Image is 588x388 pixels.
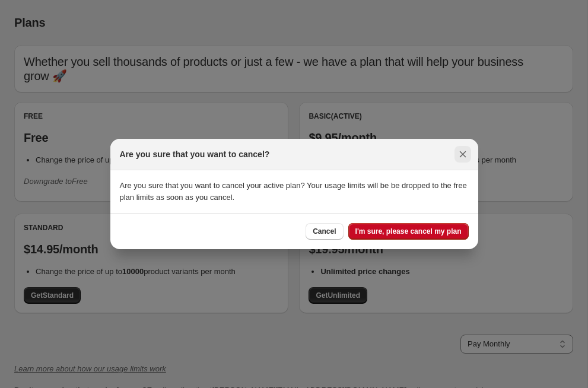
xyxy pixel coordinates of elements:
[306,223,343,240] button: Cancel
[348,223,469,240] button: I'm sure, please cancel my plan
[120,180,469,203] p: Are you sure that you want to cancel your active plan? Your usage limits will be be dropped to th...
[355,227,462,236] span: I'm sure, please cancel my plan
[313,227,336,236] span: Cancel
[120,148,270,160] h2: Are you sure that you want to cancel?
[454,146,471,163] button: Close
